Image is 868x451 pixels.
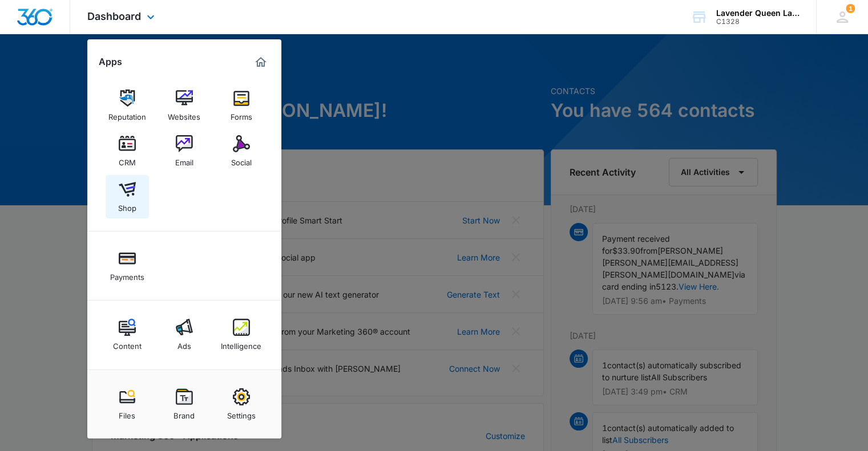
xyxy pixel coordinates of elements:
[106,313,149,356] a: Content
[716,9,800,18] div: account name
[110,267,144,282] div: Payments
[99,56,122,67] h2: Apps
[106,383,149,426] a: Files
[220,383,263,426] a: Settings
[163,84,206,127] a: Websites
[113,336,142,351] div: Content
[106,129,149,173] a: CRM
[106,175,149,218] a: Shop
[252,53,270,71] a: Marketing 360® Dashboard
[108,107,146,121] div: Reputation
[227,405,256,420] div: Settings
[163,383,206,426] a: Brand
[119,152,136,167] div: CRM
[177,336,191,351] div: Ads
[231,152,252,167] div: Social
[220,84,263,127] a: Forms
[716,18,800,26] div: account id
[106,84,149,127] a: Reputation
[220,129,263,173] a: Social
[119,405,135,420] div: Files
[106,244,149,287] a: Payments
[175,152,193,167] div: Email
[846,4,855,13] span: 1
[163,313,206,356] a: Ads
[163,129,206,173] a: Email
[173,405,195,420] div: Brand
[118,198,136,213] div: Shop
[220,313,263,356] a: Intelligence
[231,107,252,121] div: Forms
[221,336,261,351] div: Intelligence
[87,10,141,22] span: Dashboard
[168,107,200,121] div: Websites
[846,4,855,13] div: notifications count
